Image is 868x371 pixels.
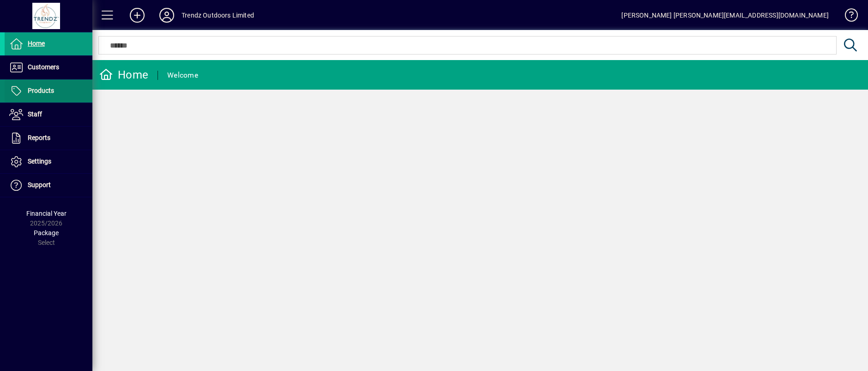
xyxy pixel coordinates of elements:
span: Financial Year [26,210,67,217]
a: Support [5,174,92,197]
span: Settings [28,158,51,165]
div: Home [99,67,148,82]
a: Knowledge Base [838,2,856,32]
span: Customers [28,63,59,71]
button: Add [122,7,152,24]
span: Home [28,40,45,47]
a: Reports [5,127,92,150]
div: Welcome [167,68,198,83]
button: Profile [152,7,182,24]
div: [PERSON_NAME] [PERSON_NAME][EMAIL_ADDRESS][DOMAIN_NAME] [621,8,829,23]
a: Customers [5,56,92,79]
a: Products [5,79,92,103]
span: Package [34,229,59,237]
span: Reports [28,134,50,141]
span: Support [28,181,51,189]
span: Staff [28,110,42,118]
a: Settings [5,150,92,173]
a: Staff [5,103,92,126]
div: Trendz Outdoors Limited [182,8,254,23]
span: Products [28,87,54,94]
